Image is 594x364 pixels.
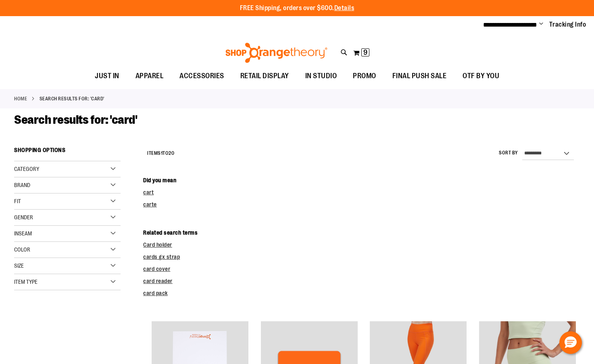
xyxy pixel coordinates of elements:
span: Color [14,246,30,253]
a: cart [143,189,154,196]
a: RETAIL DISPLAY [232,67,297,85]
span: Category [14,166,39,172]
a: Card holder [143,241,172,248]
span: IN STUDIO [305,67,337,85]
a: FINAL PUSH SALE [384,67,455,85]
dt: Did you mean [143,176,580,184]
a: Tracking Info [549,20,586,29]
span: JUST IN [95,67,119,85]
a: card cover [143,266,170,272]
span: PROMO [353,67,376,85]
span: Size [14,262,24,269]
span: ACCESSORIES [179,67,224,85]
span: Fit [14,198,21,204]
a: card pack [143,290,168,296]
a: IN STUDIO [297,67,345,85]
img: Shop Orangetheory [224,43,329,63]
span: Search results for: 'card' [14,113,137,127]
span: 20 [169,150,174,156]
label: Sort By [499,150,518,156]
button: Account menu [539,21,543,29]
h2: Items to [147,147,174,160]
p: FREE Shipping, orders over $600. [240,4,354,13]
span: FINAL PUSH SALE [392,67,447,85]
span: 1 [161,150,163,156]
a: cards gx strap [143,254,180,260]
a: APPAREL [127,67,172,85]
span: APPAREL [135,67,164,85]
button: Hello, have a question? Let’s chat. [559,331,582,354]
span: 9 [363,48,367,56]
a: Home [14,95,27,102]
a: Details [334,4,354,12]
strong: Shopping Options [14,143,121,161]
span: Brand [14,182,30,188]
a: card reader [143,278,173,284]
dt: Related search terms [143,229,580,237]
a: PROMO [345,67,384,85]
span: Item Type [14,279,38,285]
span: OTF BY YOU [463,67,499,85]
span: Inseam [14,230,32,237]
a: carte [143,201,157,208]
a: ACCESSORIES [171,67,232,85]
a: OTF BY YOU [454,67,507,85]
span: Gender [14,214,33,220]
strong: Search results for: 'card' [40,95,104,102]
span: RETAIL DISPLAY [240,67,289,85]
a: JUST IN [87,67,127,85]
